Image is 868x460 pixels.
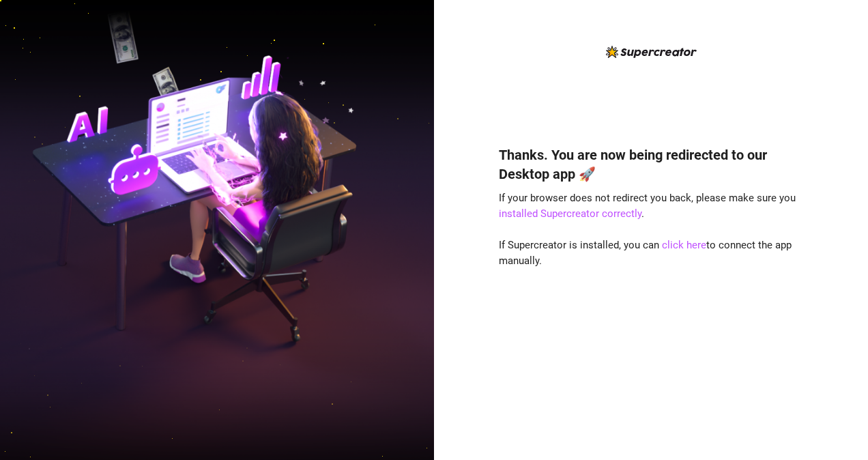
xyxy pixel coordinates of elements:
img: logo-BBDzfeDw.svg [606,46,697,58]
a: installed Supercreator correctly [499,207,641,220]
h4: Thanks. You are now being redirected to our Desktop app 🚀 [499,145,803,184]
a: click here [662,239,706,251]
span: If Supercreator is installed, you can to connect the app manually. [499,239,792,268]
span: If your browser does not redirect you back, please make sure you . [499,192,796,220]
